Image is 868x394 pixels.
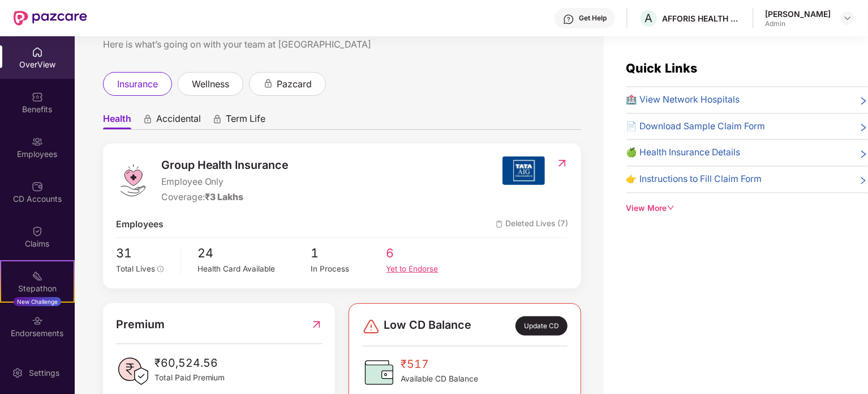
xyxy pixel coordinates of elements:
span: 24 [198,244,311,263]
img: svg+xml;base64,PHN2ZyBpZD0iRHJvcGRvd24tMzJ4MzIiIHhtbG5zPSJodHRwOi8vd3d3LnczLm9yZy8yMDAwL3N2ZyIgd2... [843,14,852,23]
span: Quick Links [626,61,698,75]
span: down [667,204,675,212]
span: 🍏 Health Insurance Details [626,146,741,160]
img: deleteIcon [496,221,503,228]
img: svg+xml;base64,PHN2ZyBpZD0iQ0RfQWNjb3VudHMiIGRhdGEtbmFtZT0iQ0QgQWNjb3VudHMiIHhtbG5zPSJodHRwOi8vd3... [32,181,43,192]
img: svg+xml;base64,PHN2ZyBpZD0iQ2xhaW0iIHhtbG5zPSJodHRwOi8vd3d3LnczLm9yZy8yMDAwL3N2ZyIgd2lkdGg9IjIwIi... [32,226,43,237]
div: AFFORIS HEALTH TECHNOLOGIES PRIVATE LIMITED [662,13,741,24]
div: Yet to Endorse [386,263,462,275]
img: svg+xml;base64,PHN2ZyBpZD0iRW5kb3JzZW1lbnRzIiB4bWxucz0iaHR0cDovL3d3dy53My5vcmcvMjAwMC9zdmciIHdpZH... [32,315,43,327]
img: svg+xml;base64,PHN2ZyBpZD0iSGVscC0zMngzMiIgeG1sbnM9Imh0dHA6Ly93d3cudzMub3JnLzIwMDAvc3ZnIiB3aWR0aD... [563,14,574,25]
img: PaidPremiumIcon [116,354,150,388]
div: In Process [311,263,386,275]
span: right [859,175,868,187]
div: New Challenge [14,297,61,306]
span: 👉 Instructions to Fill Claim Form [626,172,762,187]
img: svg+xml;base64,PHN2ZyBpZD0iQmVuZWZpdHMiIHhtbG5zPSJodHRwOi8vd3d3LnczLm9yZy8yMDAwL3N2ZyIgd2lkdGg9Ij... [32,91,43,103]
span: Term Life [226,113,265,129]
img: New Pazcare Logo [14,11,87,26]
span: Available CD Balance [401,373,478,385]
span: 6 [386,244,462,263]
div: Health Card Available [198,263,311,275]
span: 31 [116,244,173,263]
img: insurerIcon [502,156,545,185]
span: Premium [116,316,165,333]
span: 🏥 View Network Hospitals [626,93,740,107]
span: Employee Only [161,175,289,189]
img: logo [116,163,150,197]
div: Coverage: [161,190,289,205]
span: Group Health Insurance [161,156,289,174]
span: right [859,95,868,107]
img: RedirectIcon [556,158,568,169]
span: Low CD Balance [384,316,471,336]
span: Employees [116,218,164,232]
span: Accidental [156,113,201,129]
div: animation [212,114,222,124]
span: 📄 Download Sample Claim Form [626,120,766,134]
span: Health [103,113,131,129]
div: Here is what’s going on with your team at [GEOGRAPHIC_DATA] [103,37,581,52]
span: pazcard [277,77,312,91]
span: right [859,122,868,134]
span: 1 [311,244,386,263]
div: Settings [25,367,63,379]
img: svg+xml;base64,PHN2ZyBpZD0iRGFuZ2VyLTMyeDMyIiB4bWxucz0iaHR0cDovL3d3dy53My5vcmcvMjAwMC9zdmciIHdpZH... [362,317,380,336]
span: wellness [192,77,229,91]
img: CDBalanceIcon [362,355,396,389]
img: svg+xml;base64,PHN2ZyBpZD0iU2V0dGluZy0yMHgyMCIgeG1sbnM9Imh0dHA6Ly93d3cudzMub3JnLzIwMDAvc3ZnIiB3aW... [12,367,23,379]
img: svg+xml;base64,PHN2ZyBpZD0iSG9tZSIgeG1sbnM9Imh0dHA6Ly93d3cudzMub3JnLzIwMDAvc3ZnIiB3aWR0aD0iMjAiIG... [32,46,43,58]
span: ₹60,524.56 [154,354,225,372]
span: Total Paid Premium [154,372,225,384]
div: animation [143,114,153,124]
div: Get Help [579,14,607,23]
span: ₹517 [401,355,478,373]
span: Total Lives [116,264,155,273]
img: RedirectIcon [311,316,323,333]
span: info-circle [157,266,164,273]
span: insurance [117,77,158,91]
span: right [859,148,868,160]
div: animation [263,78,273,88]
img: svg+xml;base64,PHN2ZyBpZD0iRW1wbG95ZWVzIiB4bWxucz0iaHR0cDovL3d3dy53My5vcmcvMjAwMC9zdmciIHdpZHRoPS... [32,136,43,147]
span: Deleted Lives (7) [496,218,568,232]
div: Update CD [515,316,568,336]
div: Stepathon [1,283,74,294]
div: View More [626,202,868,215]
div: Admin [765,19,831,28]
span: ₹3 Lakhs [205,192,244,202]
span: A [645,11,653,25]
div: [PERSON_NAME] [765,9,831,19]
img: svg+xml;base64,PHN2ZyB4bWxucz0iaHR0cDovL3d3dy53My5vcmcvMjAwMC9zdmciIHdpZHRoPSIyMSIgaGVpZ2h0PSIyMC... [32,270,43,282]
